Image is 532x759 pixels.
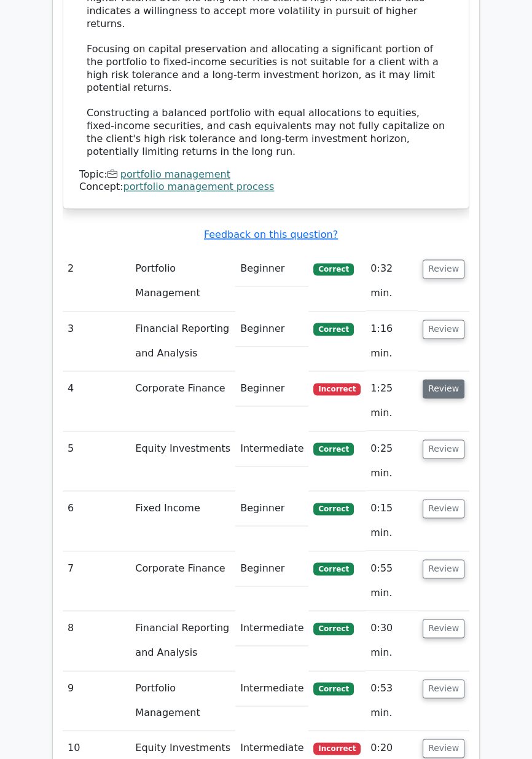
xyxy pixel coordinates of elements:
[366,251,418,311] td: 0:32 min.
[204,229,338,240] a: Feedback on this question?
[423,259,464,278] button: Review
[366,491,418,551] td: 0:15 min.
[235,671,308,706] td: Intermediate
[366,611,418,671] td: 0:30 min.
[130,371,235,431] td: Corporate Finance
[130,551,235,611] td: Corporate Finance
[63,251,130,311] td: 2
[63,611,130,671] td: 8
[423,559,464,578] button: Review
[423,679,464,698] button: Review
[366,312,418,371] td: 1:16 min.
[123,181,275,192] a: portfolio management process
[130,491,235,551] td: Fixed Income
[366,431,418,491] td: 0:25 min.
[313,623,353,635] span: Correct
[366,371,418,431] td: 1:25 min.
[130,251,235,311] td: Portfolio Management
[120,168,230,180] a: portfolio management
[235,312,308,347] td: Beginner
[313,682,353,694] span: Correct
[79,168,453,181] div: Topic:
[235,491,308,526] td: Beginner
[130,671,235,731] td: Portfolio Management
[63,431,130,491] td: 5
[235,551,308,586] td: Beginner
[235,371,308,406] td: Beginner
[130,431,235,491] td: Equity Investments
[313,383,361,395] span: Incorrect
[313,503,353,515] span: Correct
[313,442,353,455] span: Correct
[235,251,308,286] td: Beginner
[63,671,130,731] td: 9
[313,562,353,575] span: Correct
[366,671,418,731] td: 0:53 min.
[423,379,464,398] button: Review
[423,499,464,518] button: Review
[313,742,361,755] span: Incorrect
[313,323,353,335] span: Correct
[63,371,130,431] td: 4
[235,431,308,466] td: Intermediate
[63,491,130,551] td: 6
[79,181,453,194] div: Concept:
[423,619,464,638] button: Review
[130,312,235,371] td: Financial Reporting and Analysis
[63,312,130,371] td: 3
[130,611,235,671] td: Financial Reporting and Analysis
[63,551,130,611] td: 7
[366,551,418,611] td: 0:55 min.
[313,263,353,275] span: Correct
[423,739,464,758] button: Review
[423,320,464,339] button: Review
[423,439,464,458] button: Review
[235,611,308,646] td: Intermediate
